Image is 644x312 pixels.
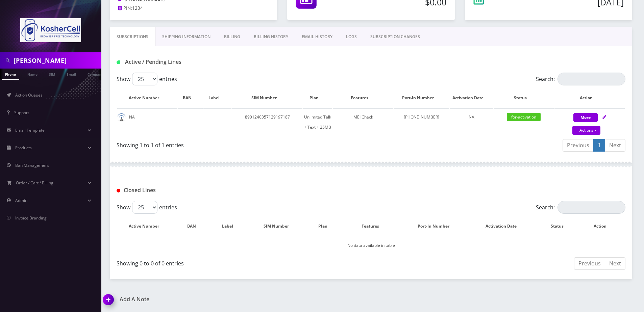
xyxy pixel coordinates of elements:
[117,187,279,193] h1: Closed Lines
[563,139,594,152] a: Previous
[20,18,81,42] img: KosherCell
[117,237,625,254] td: No data available in table
[117,73,177,85] label: Show entries
[364,27,427,47] a: SUBSCRIPTION CHANGES
[536,73,625,85] label: Search:
[333,112,393,122] div: IMEI Check
[15,162,49,168] span: Ban Management
[303,88,332,108] th: Plan: activate to sort column ascending
[24,69,41,79] a: Name
[15,145,32,151] span: Products
[333,88,393,108] th: Features: activate to sort column ascending
[582,216,625,236] th: Action : activate to sort column ascending
[558,201,625,214] input: Search:
[394,108,449,136] td: [PHONE_NUMBER]
[536,201,625,214] label: Search:
[309,216,343,236] th: Plan: activate to sort column ascending
[117,113,126,122] img: default.png
[339,27,364,47] a: LOGS
[117,201,177,214] label: Show entries
[494,88,554,108] th: Status: activate to sort column ascending
[132,73,157,85] select: Showentries
[155,27,217,47] a: Shipping Information
[2,69,19,80] a: Phone
[110,27,155,47] a: Subscriptions
[14,110,29,115] span: Support
[250,216,309,236] th: SIM Number: activate to sort column ascending
[178,216,212,236] th: BAN: activate to sort column ascending
[132,5,143,11] span: 1234
[15,127,45,133] span: Email Template
[605,139,625,152] a: Next
[16,180,53,186] span: Order / Cart / Billing
[15,92,43,98] span: Action Queues
[232,108,302,136] td: 8901240357129197187
[558,73,625,85] input: Search:
[247,27,295,47] a: Billing History
[63,69,79,79] a: Email
[117,216,177,236] th: Active Number: activate to sort column descending
[232,88,302,108] th: SIM Number: activate to sort column ascending
[217,27,247,47] a: Billing
[117,189,120,192] img: Closed Lines
[540,216,581,236] th: Status: activate to sort column ascending
[507,113,541,121] span: for-activation
[554,88,625,108] th: Action: activate to sort column ascending
[15,198,27,203] span: Admin
[572,126,600,135] a: Actions
[132,201,157,214] select: Showentries
[469,114,474,120] span: NA
[118,5,132,12] a: PIN:
[573,113,598,122] button: More
[605,257,625,270] a: Next
[15,215,47,221] span: Invoice Branding
[344,216,404,236] th: Features: activate to sort column ascending
[295,27,339,47] a: EMAIL HISTORY
[394,88,449,108] th: Port-In Number: activate to sort column ascending
[103,296,366,303] a: Add A Note
[84,69,107,79] a: Company
[117,138,366,149] div: Showing 1 to 1 of 1 entries
[450,88,493,108] th: Activation Date: activate to sort column ascending
[117,108,177,136] td: NA
[470,216,539,236] th: Activation Date: activate to sort column ascending
[203,88,231,108] th: Label: activate to sort column ascending
[212,216,250,236] th: Label: activate to sort column ascending
[117,60,120,64] img: Active / Pending Lines
[178,88,203,108] th: BAN: activate to sort column ascending
[303,108,332,136] td: Unlimited Talk + Text + 25MB
[404,216,469,236] th: Port-In Number: activate to sort column ascending
[117,59,279,65] h1: Active / Pending Lines
[593,139,605,152] a: 1
[117,88,177,108] th: Active Number: activate to sort column ascending
[14,54,100,67] input: Search in Company
[46,69,58,79] a: SIM
[117,257,366,267] div: Showing 0 to 0 of 0 entries
[574,257,605,270] a: Previous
